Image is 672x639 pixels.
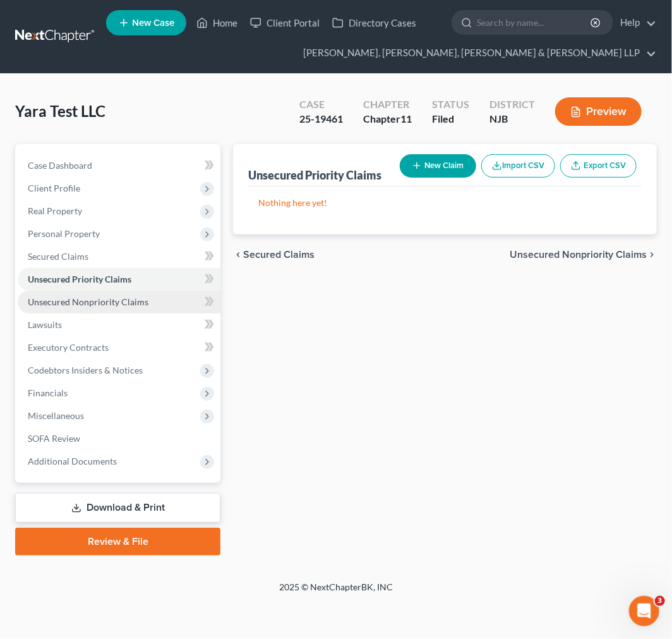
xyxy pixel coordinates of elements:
span: Client Profile [28,183,80,193]
span: Yara Test LLC [15,102,105,120]
a: Review & File [15,528,220,556]
a: Home [190,11,244,34]
span: Secured Claims [243,250,315,260]
a: Help [614,11,656,34]
button: Unsecured Nonpriority Claims chevron_right [510,250,657,260]
input: Search by name... [477,11,592,34]
i: chevron_left [233,250,243,260]
div: 2025 © NextChapterBK, INC [33,581,639,604]
span: Financials [28,387,68,398]
button: chevron_left Secured Claims [233,250,315,260]
span: Executory Contracts [28,342,109,353]
span: Personal Property [28,228,100,239]
iframe: Intercom live chat [629,596,659,626]
span: Additional Documents [28,456,117,466]
a: Unsecured Priority Claims [18,268,220,291]
button: Preview [555,97,642,126]
div: NJB [489,112,535,126]
span: Unsecured Nonpriority Claims [28,296,148,307]
span: Real Property [28,205,82,216]
div: District [489,97,535,112]
span: Unsecured Nonpriority Claims [510,250,647,260]
span: Case Dashboard [28,160,92,171]
span: Secured Claims [28,251,88,262]
span: Miscellaneous [28,410,84,421]
a: [PERSON_NAME], [PERSON_NAME], [PERSON_NAME] & [PERSON_NAME] LLP [297,42,656,64]
span: Unsecured Priority Claims [28,274,131,284]
span: 11 [400,113,412,125]
span: SOFA Review [28,433,80,444]
p: Nothing here yet! [258,197,632,209]
span: Codebtors Insiders & Notices [28,365,143,375]
i: chevron_right [647,250,657,260]
a: Directory Cases [326,11,423,34]
a: Case Dashboard [18,154,220,177]
div: Chapter [363,97,412,112]
span: 3 [655,596,665,606]
a: Secured Claims [18,245,220,268]
a: Lawsuits [18,313,220,336]
span: New Case [132,18,174,28]
a: Export CSV [560,154,637,178]
div: 25-19461 [299,112,343,126]
div: Chapter [363,112,412,126]
div: Unsecured Priority Claims [248,167,381,183]
div: Status [432,97,469,112]
div: Case [299,97,343,112]
a: Unsecured Nonpriority Claims [18,291,220,313]
a: Executory Contracts [18,336,220,359]
a: Client Portal [244,11,326,34]
button: New Claim [400,154,476,178]
a: SOFA Review [18,427,220,450]
span: Lawsuits [28,319,62,330]
a: Download & Print [15,493,220,523]
div: Filed [432,112,469,126]
button: Import CSV [481,154,555,178]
